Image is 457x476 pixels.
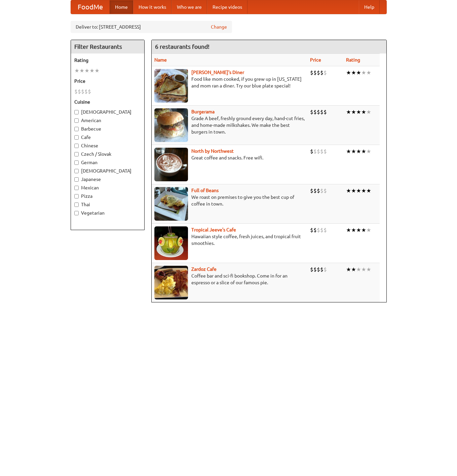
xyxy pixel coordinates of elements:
[154,154,305,161] p: Great coffee and snacks. Free wifi.
[361,226,366,234] li: ★
[74,99,141,105] h5: Cuisine
[154,233,305,247] p: Hawaiian style coffee, fresh juices, and tropical fruit smoothies.
[155,43,210,50] ng-pluralize: 6 restaurants found!
[154,108,188,142] img: burgerama.jpg
[71,21,232,33] div: Deliver to: [STREET_ADDRESS]
[366,148,371,155] li: ★
[154,226,188,260] img: jeeves.jpg
[191,227,236,232] a: Tropical Jeeve's Cafe
[74,117,141,124] label: American
[74,135,79,140] input: Cafe
[361,266,366,273] li: ★
[356,108,361,116] li: ★
[310,226,313,234] li: $
[84,88,88,95] li: $
[317,266,320,273] li: $
[323,187,327,194] li: $
[313,69,317,76] li: $
[74,67,79,74] li: ★
[323,226,327,234] li: $
[74,193,141,199] label: Pizza
[81,88,84,95] li: $
[310,148,313,155] li: $
[317,226,320,234] li: $
[356,69,361,76] li: ★
[317,108,320,116] li: $
[191,148,234,154] b: North by Northwest
[74,210,141,216] label: Vegetarian
[74,201,141,208] label: Thai
[346,69,351,76] li: ★
[310,57,321,63] a: Price
[323,266,327,273] li: $
[361,148,366,155] li: ★
[74,88,78,95] li: $
[74,194,79,198] input: Pizza
[359,0,380,14] a: Help
[154,194,305,207] p: We roast on premises to give you the best cup of coffee in town.
[110,0,133,14] a: Home
[172,0,207,14] a: Who we are
[310,69,313,76] li: $
[74,176,141,183] label: Japanese
[356,226,361,234] li: ★
[154,187,188,221] img: beans.jpg
[154,272,305,286] p: Coffee bar and sci-fi bookshop. Come in for an espresso or a slice of our famous pie.
[154,76,305,89] p: Food like mom cooked, if you grew up in [US_STATE] and mom ran a diner. Try our blue plate special!
[351,148,356,155] li: ★
[133,0,172,14] a: How it works
[74,57,141,64] h5: Rating
[366,187,371,194] li: ★
[154,266,188,299] img: zardoz.jpg
[346,57,360,63] a: Rating
[74,203,79,207] input: Thai
[74,110,79,114] input: [DEMOGRAPHIC_DATA]
[191,266,217,272] a: Zardoz Cafe
[74,118,79,123] input: American
[74,134,141,141] label: Cafe
[361,69,366,76] li: ★
[313,226,317,234] li: $
[313,266,317,273] li: $
[154,148,188,181] img: north.jpg
[154,57,167,63] a: Name
[74,151,141,157] label: Czech / Slovak
[313,108,317,116] li: $
[191,70,244,75] b: [PERSON_NAME]'s Diner
[366,108,371,116] li: ★
[74,152,79,156] input: Czech / Slovak
[310,266,313,273] li: $
[74,186,79,190] input: Mexican
[361,108,366,116] li: ★
[346,187,351,194] li: ★
[74,109,141,115] label: [DEMOGRAPHIC_DATA]
[191,188,219,193] a: Full of Beans
[94,67,100,74] li: ★
[317,69,320,76] li: $
[74,127,79,131] input: Barbecue
[313,148,317,155] li: $
[346,148,351,155] li: ★
[74,125,141,132] label: Barbecue
[356,266,361,273] li: ★
[351,69,356,76] li: ★
[89,67,94,74] li: ★
[346,226,351,234] li: ★
[323,108,327,116] li: $
[154,115,305,135] p: Grade A beef, freshly ground every day, hand-cut fries, and home-made milkshakes. We make the bes...
[74,160,79,165] input: German
[320,108,323,116] li: $
[320,266,323,273] li: $
[313,187,317,194] li: $
[207,0,247,14] a: Recipe videos
[320,148,323,155] li: $
[366,266,371,273] li: ★
[191,109,215,114] a: Burgerama
[317,187,320,194] li: $
[74,184,141,191] label: Mexican
[320,226,323,234] li: $
[356,148,361,155] li: ★
[346,108,351,116] li: ★
[366,226,371,234] li: ★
